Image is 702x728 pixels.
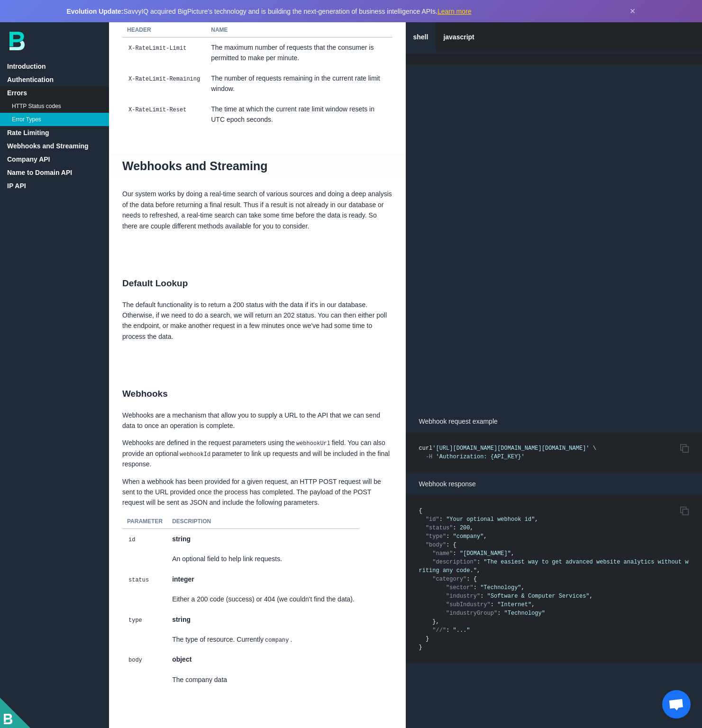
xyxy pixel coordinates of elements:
[432,619,439,625] span: },
[453,533,484,540] span: "company"
[127,535,137,545] code: id
[172,616,191,623] strong: string
[109,300,406,342] p: The default functionality is to return a 200 status with the data if it's in our database. Otherw...
[172,655,191,663] strong: object
[206,68,392,99] td: The number of requests remaining in the current rate limit window.
[446,627,449,634] span: :
[167,515,359,529] th: Description
[504,610,545,617] span: "Technology"
[453,525,456,531] span: :
[491,601,494,608] span: :
[426,516,439,523] span: "id"
[109,378,406,410] h2: Webhooks
[446,542,449,548] span: :
[167,629,359,649] td: The type of resource. Currently .
[109,189,406,231] p: Our system works by doing a real-time search of various sources and doing a deep analysis of the ...
[593,445,596,452] span: \
[109,267,406,300] h2: Default Lookup
[295,439,332,448] code: webhookUrl
[453,550,456,557] span: :
[453,542,456,548] span: {
[67,8,472,15] span: SavvyIQ acquired BigPicture's technology and is building the next-generation of business intellig...
[477,559,480,565] span: :
[432,576,466,582] span: "category"
[67,8,124,15] strong: Evolution Update:
[127,105,188,115] code: X-RateLimit-Reset
[109,437,406,469] p: Webhooks are defined in the request parameters using the field. You can also provide an optional ...
[127,74,201,84] code: X-RateLimit-Remaining
[426,533,446,540] span: "type"
[426,636,429,642] span: }
[460,550,511,557] span: "[DOMAIN_NAME]"
[127,616,144,625] code: type
[178,450,212,459] code: webhookId
[9,32,25,50] img: bp-logo-B-teal.svg
[487,593,590,600] span: "Software & Computer Services"
[590,593,593,600] span: ,
[531,601,535,608] span: ,
[446,593,480,600] span: "industry"
[426,525,453,531] span: "status"
[480,584,521,591] span: "Technology"
[446,601,491,608] span: "subIndustry"
[466,576,470,582] span: :
[438,8,472,15] a: Learn more
[426,542,446,548] span: "body"
[419,445,596,460] code: curl
[432,559,477,565] span: "description"
[264,636,290,645] code: company
[460,525,470,531] span: 200
[474,576,477,582] span: {
[439,516,443,523] span: :
[432,627,446,634] span: "//"
[206,99,392,130] td: The time at which the current rate limit window resets in UTC epoch seconds.
[172,575,194,583] strong: integer
[109,476,406,508] p: When a webhook has been provided for a given request, an HTTP POST request will be sent to the UR...
[662,690,691,719] div: Open chat
[206,37,392,68] td: The maximum number of requests that the consumer is permitted to make per minute.
[436,454,525,460] span: 'Authorization: {API_KEY}'
[127,44,188,53] code: X-RateLimit-Limit
[497,601,531,608] span: "Internet"
[127,655,144,665] code: body
[483,533,487,540] span: ,
[470,525,474,531] span: ,
[432,550,453,557] span: "name"
[474,584,477,591] span: :
[535,516,538,523] span: ,
[206,23,392,37] th: Name
[453,627,470,634] span: "..."
[419,559,689,574] span: "The easiest way to get advanced website analytics without writing any code."
[167,589,359,609] td: Either a 200 code (success) or 404 (we couldn't find the data).
[172,535,191,543] strong: string
[406,22,436,52] a: shell
[122,23,206,37] th: Header
[446,610,497,617] span: "industryGroup"
[511,550,514,557] span: ,
[446,584,474,591] span: "sector"
[446,516,535,523] span: "Your optional webhook id"
[477,567,480,574] span: ,
[127,575,150,585] code: status
[122,515,167,529] th: Parameter
[419,508,422,514] span: {
[480,593,483,600] span: :
[521,584,525,591] span: ,
[109,410,406,431] p: Webhooks are a mechanism that allow you to supply a URL to the API that we can send data to once ...
[419,644,422,651] span: }
[436,22,482,52] a: javascript
[109,153,406,179] h1: Webhooks and Streaming
[497,610,501,617] span: :
[167,549,359,569] td: An optional field to help link requests.
[630,6,636,17] button: Dismiss announcement
[432,445,589,452] span: '[URL][DOMAIN_NAME][DOMAIN_NAME][DOMAIN_NAME]'
[167,670,359,690] td: The company data
[426,454,432,460] span: -H
[446,533,449,540] span: :
[4,714,12,724] img: BigPicture-logo-whitev2.png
